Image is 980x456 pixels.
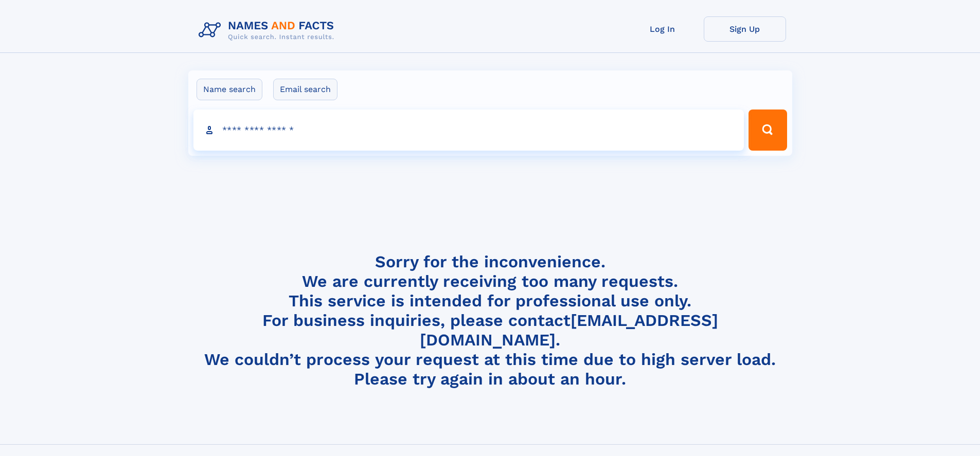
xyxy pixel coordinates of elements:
[420,311,718,350] a: [EMAIL_ADDRESS][DOMAIN_NAME]
[749,110,787,151] button: Search Button
[621,16,704,42] a: Log In
[194,16,343,44] img: Logo Names and Facts
[197,79,262,100] label: Name search
[704,16,786,42] a: Sign Up
[193,110,744,151] input: search input
[273,79,337,100] label: Email search
[194,252,786,389] h4: Sorry for the inconvenience. We are currently receiving too many requests. This service is intend...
